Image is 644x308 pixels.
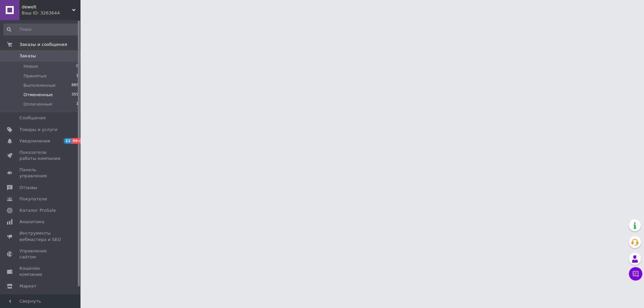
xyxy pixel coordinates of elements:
[76,73,78,79] span: 1
[19,53,36,59] span: Заказы
[23,82,56,88] span: Выполненные
[71,92,78,98] span: 355
[19,127,57,133] span: Товары и услуги
[19,230,62,242] span: Инструменты вебмастера и SEO
[629,267,642,281] button: Чат с покупателем
[19,149,62,162] span: Показатели работы компании
[23,73,47,79] span: Принятые
[76,101,78,107] span: 1
[23,101,52,107] span: Оплаченные
[19,283,37,289] span: Маркет
[71,82,78,88] span: 885
[23,92,53,98] span: Отмененные
[19,207,56,213] span: Каталог ProSale
[19,219,44,225] span: Аналитика
[19,185,37,191] span: Отзывы
[64,138,71,144] span: 22
[19,138,50,144] span: Уведомления
[19,248,62,260] span: Управление сайтом
[76,63,78,69] span: 0
[19,115,46,121] span: Сообщения
[22,10,80,16] div: Ваш ID: 3263644
[19,196,47,202] span: Покупатели
[22,4,72,10] span: dewelt
[19,42,67,48] span: Заказы и сообщения
[3,23,79,36] input: Поиск
[71,138,83,144] span: 99+
[23,63,38,69] span: Новые
[19,167,62,179] span: Панель управления
[19,265,62,278] span: Кошелек компании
